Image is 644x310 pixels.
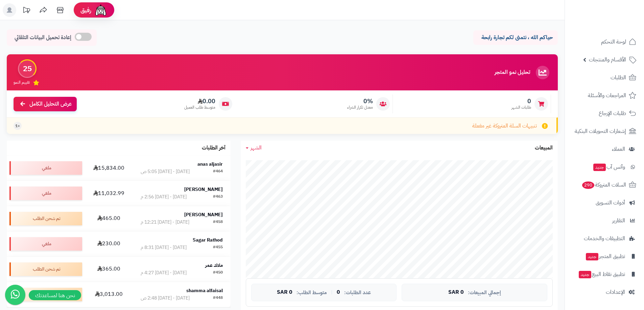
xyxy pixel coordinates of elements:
div: #463 [213,194,223,200]
span: أدوات التسويق [596,198,625,207]
span: جديد [579,271,591,278]
span: 0 SAR [277,289,292,295]
h3: آخر الطلبات [202,145,225,151]
div: #458 [213,219,223,226]
span: المراجعات والأسئلة [588,91,626,100]
span: 0 SAR [448,289,464,295]
div: [DATE] - [DATE] 8:31 م [141,244,187,251]
strong: shamma alfaisal [186,287,223,294]
a: المراجعات والأسئلة [569,87,640,104]
p: حياكم الله ، نتمنى لكم تجارة رابحة [478,34,553,41]
span: طلبات الإرجاع [599,109,626,118]
strong: anas aljasir [197,161,223,168]
span: معدل تكرار الشراء [347,105,373,110]
a: تطبيق المتجرجديد [569,248,640,264]
a: التقارير [569,213,640,229]
a: عرض التحليل الكامل [14,97,77,111]
span: تقييم النمو [14,80,30,85]
span: إشعارات التحويلات البنكية [575,126,626,136]
a: طلبات الإرجاع [569,105,640,121]
td: 11,032.99 [85,181,133,206]
strong: [PERSON_NAME] [184,186,223,193]
span: 0 [337,289,340,295]
div: #450 [213,270,223,276]
a: التطبيقات والخدمات [569,230,640,247]
td: 15,834.00 [85,156,133,180]
div: #464 [213,168,223,175]
span: | [331,290,333,295]
span: السلات المتروكة [581,180,626,190]
div: ملغي [9,237,82,251]
a: لوحة التحكم [569,34,640,50]
span: 0.00 [184,97,215,105]
a: السلات المتروكة290 [569,177,640,193]
strong: [PERSON_NAME] [184,211,223,218]
span: الأقسام والمنتجات [589,55,626,64]
div: ملغي [9,187,82,200]
span: إجمالي المبيعات: [468,290,501,295]
a: العملاء [569,141,640,157]
span: 0% [347,97,373,105]
div: [DATE] - [DATE] 2:56 م [141,194,187,200]
span: وآتس آب [593,162,625,172]
a: تحديثات المنصة [18,3,35,19]
span: 290 [582,181,594,189]
span: لوحة التحكم [601,37,626,47]
h3: تحليل نمو المتجر [495,69,530,76]
span: متوسط طلب العميل [184,105,215,110]
a: أدوات التسويق [569,195,640,211]
div: #455 [213,244,223,251]
span: عدد الطلبات: [344,290,371,295]
span: الإعدادات [606,287,625,297]
span: العملاء [612,144,625,154]
span: إعادة تحميل البيانات التلقائي [15,34,71,41]
span: رفيق [80,6,91,14]
a: الشهر [246,144,262,152]
span: طلبات الشهر [511,105,531,110]
div: #448 [213,295,223,302]
td: 465.00 [85,206,133,231]
span: 0 [511,97,531,105]
div: تم شحن الطلب [9,288,82,301]
span: التطبيقات والخدمات [584,234,625,243]
a: إشعارات التحويلات البنكية [569,123,640,139]
span: تنبيهات السلة المتروكة غير مفعلة [472,122,537,130]
div: [DATE] - [DATE] 4:27 م [141,270,187,276]
span: الشهر [251,144,262,152]
td: 3,013.00 [85,282,133,307]
td: 365.00 [85,257,133,282]
div: ملغي [9,161,82,175]
span: تطبيق المتجر [585,252,625,261]
a: تطبيق نقاط البيعجديد [569,266,640,282]
div: تم شحن الطلب [9,212,82,225]
span: جديد [586,253,598,260]
span: متوسط الطلب: [296,290,327,295]
div: [DATE] - [DATE] 5:05 ص [141,168,190,175]
a: الإعدادات [569,284,640,300]
img: ai-face.png [94,3,108,17]
span: الطلبات [611,73,626,82]
span: +1 [15,123,20,129]
div: [DATE] - [DATE] 12:21 م [141,219,189,226]
strong: ملاك عمر [205,262,223,269]
strong: Sagar Rathod [193,236,223,244]
td: 230.00 [85,231,133,256]
div: تم شحن الطلب [9,262,82,276]
a: وآتس آبجديد [569,159,640,175]
span: جديد [593,164,606,171]
div: [DATE] - [DATE] 2:48 ص [141,295,190,302]
span: تطبيق نقاط البيع [578,270,625,279]
span: التقارير [612,216,625,225]
h3: المبيعات [535,145,553,151]
span: عرض التحليل الكامل [29,100,72,108]
a: الطلبات [569,69,640,86]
